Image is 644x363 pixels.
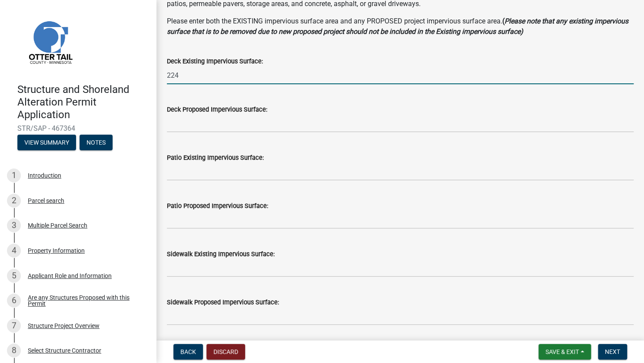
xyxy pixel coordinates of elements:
span: STR/SAP - 467364 [17,124,139,132]
label: Patio Existing Impervious Surface: [167,155,264,161]
div: 1 [7,168,21,182]
div: 2 [7,194,21,208]
span: Save & Exit [545,348,579,355]
label: Sidewalk Existing Impervious Surface: [167,251,275,257]
div: Select Structure Contractor [28,347,101,353]
label: Sidewalk Proposed Impervious Surface: [167,300,279,306]
button: Discard [206,344,245,360]
div: 6 [7,294,21,307]
div: Multiple Parcel Search [28,222,87,228]
label: Deck Existing Impervious Surface: [167,59,263,65]
img: Otter Tail County, Minnesota [17,9,83,74]
button: Save & Exit [538,344,591,360]
button: Back [173,344,203,360]
div: 8 [7,343,21,357]
button: Next [598,344,627,360]
p: Please enter both the EXISTING impervious surface area and any PROPOSED project impervious surfac... [167,16,634,37]
wm-modal-confirm: Notes [80,140,113,147]
div: 7 [7,319,21,333]
div: Are any Structures Proposed with this Permit [28,294,143,307]
div: Structure Project Overview [28,323,100,329]
div: Property Information [28,247,85,254]
div: Parcel search [28,198,64,204]
span: Back [180,348,196,355]
label: Deck Proposed Impervious Surface: [167,107,267,113]
div: Applicant Role and Information [28,273,112,279]
button: Notes [80,135,113,150]
strong: ( [502,17,505,25]
div: 4 [7,244,21,257]
div: 5 [7,269,21,283]
button: View Summary [17,135,76,150]
div: Introduction [28,172,61,178]
label: Patio Proposed Impervious Surface: [167,203,268,209]
h4: Structure and Shoreland Alteration Permit Application [17,83,149,121]
div: 3 [7,218,21,232]
strong: Please note that any existing impervious surface that is to be removed due to new proposed projec... [167,17,628,36]
wm-modal-confirm: Summary [17,140,76,147]
span: Next [605,348,620,355]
